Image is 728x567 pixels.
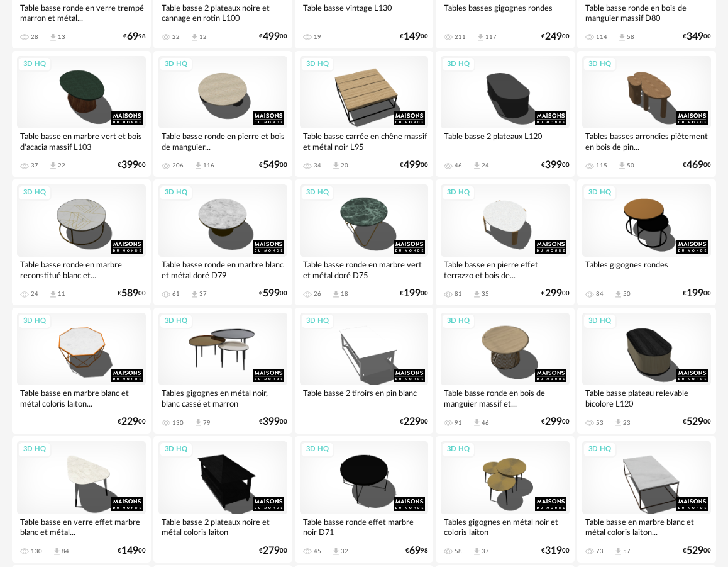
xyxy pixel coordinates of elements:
div: € 00 [683,161,711,169]
div: 12 [199,33,207,41]
div: Tables gigognes en métal noir, blanc cassé et marron [158,385,287,410]
div: Table basse en marbre blanc et métal coloris laiton... [17,385,146,410]
div: 130 [172,419,184,427]
div: Table basse 2 tiroirs en pin blanc [300,385,429,410]
div: 32 [341,547,348,555]
div: € 00 [541,289,570,298]
a: 3D HQ Table basse ronde en marbre vert et métal doré D75 26 Download icon 18 €19900 [295,179,434,305]
div: 37 [199,290,207,298]
div: 130 [31,547,42,555]
div: € 00 [400,161,428,169]
div: Table basse ronde en marbre vert et métal doré D75 [300,257,429,282]
div: 3D HQ [583,185,617,201]
div: 3D HQ [159,57,193,72]
span: 529 [687,547,703,555]
div: 18 [341,290,348,298]
span: 69 [127,33,138,41]
span: 249 [545,33,562,41]
a: 3D HQ Table basse ronde en marbre reconstitué blanc et... 24 Download icon 11 €58900 [12,179,151,305]
div: Table basse en pierre effet terrazzo et bois de... [441,257,570,282]
span: 399 [545,161,562,169]
div: 79 [203,419,211,427]
div: 206 [172,162,184,169]
a: 3D HQ Table basse en marbre blanc et métal coloris laiton... €22900 [12,308,151,434]
div: € 00 [118,161,146,169]
div: Table basse 2 plateaux L120 [441,128,570,154]
div: 37 [482,547,489,555]
span: Download icon [472,418,482,427]
span: 399 [121,161,138,169]
a: 3D HQ Table basse ronde en marbre blanc et métal doré D79 61 Download icon 37 €59900 [153,179,292,305]
div: 3D HQ [159,313,193,329]
div: Table basse carrée en chêne massif et métal noir L95 [300,128,429,154]
div: 22 [58,162,65,169]
div: 115 [596,162,607,169]
div: € 00 [541,161,570,169]
div: 23 [623,419,631,427]
div: 19 [314,33,321,41]
div: Table basse ronde en bois de manguier massif et... [441,385,570,410]
span: 499 [404,161,421,169]
div: 3D HQ [583,313,617,329]
div: Table basse en marbre blanc et métal coloris laiton... [582,514,711,539]
div: Tables gigognes en métal noir et coloris laiton [441,514,570,539]
span: 229 [404,418,421,426]
a: 3D HQ Tables basses arrondies piètement en bois de pin... 115 Download icon 50 €46900 [577,51,716,177]
a: 3D HQ Table basse en marbre vert et bois d'acacia massif L103 37 Download icon 22 €39900 [12,51,151,177]
div: 3D HQ [18,185,52,201]
div: 3D HQ [18,442,52,458]
div: 45 [314,547,321,555]
div: 57 [623,547,631,555]
div: € 00 [683,547,711,555]
div: 3D HQ [583,442,617,458]
div: € 98 [405,547,428,555]
span: Download icon [614,418,623,427]
span: 299 [545,418,562,426]
div: € 00 [683,289,711,298]
div: 28 [31,33,38,41]
div: 11 [58,290,65,298]
div: € 00 [683,418,711,426]
span: Download icon [48,33,58,42]
span: 229 [121,418,138,426]
span: 349 [687,33,703,41]
span: 149 [404,33,421,41]
span: Download icon [48,161,58,171]
div: € 00 [118,418,146,426]
span: Download icon [194,418,203,427]
div: Tables basses arrondies piètement en bois de pin... [582,128,711,154]
div: 3D HQ [18,57,52,72]
span: Download icon [194,161,203,171]
span: Download icon [472,547,482,556]
div: 50 [623,290,631,298]
span: 149 [121,547,138,555]
div: 13 [58,33,65,41]
div: € 98 [123,33,146,41]
span: 549 [263,161,280,169]
span: 529 [687,418,703,426]
a: 3D HQ Table basse 2 plateaux L120 46 Download icon 24 €39900 [436,51,575,177]
div: 35 [482,290,489,298]
span: Download icon [472,161,482,171]
div: 3D HQ [441,442,475,458]
span: Download icon [614,547,623,556]
div: 3D HQ [159,185,193,201]
span: 199 [687,289,703,298]
div: 81 [455,290,462,298]
span: 199 [404,289,421,298]
div: 20 [341,162,348,169]
div: € 00 [118,289,146,298]
span: 69 [409,547,421,555]
div: 116 [203,162,214,169]
div: Table basse en verre effet marbre blanc et métal... [17,514,146,539]
div: 53 [596,419,604,427]
div: 3D HQ [159,442,193,458]
div: 26 [314,290,321,298]
div: 46 [482,419,489,427]
span: Download icon [190,33,199,42]
div: € 00 [259,161,287,169]
div: € 00 [541,33,570,41]
div: 24 [482,162,489,169]
span: Download icon [190,289,199,299]
span: 589 [121,289,138,298]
